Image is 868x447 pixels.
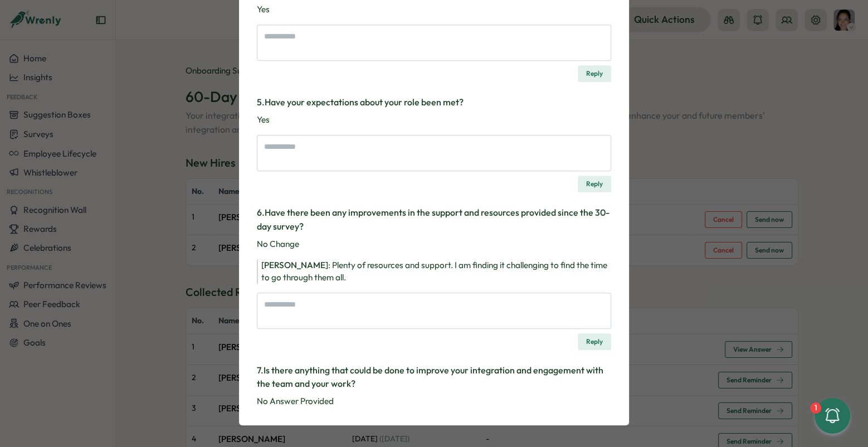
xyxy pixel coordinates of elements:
p: Yes [257,3,611,16]
h3: 6 . Have there been any improvements in the support and resources provided since the 30-day survey? [257,206,611,234]
h3: 7 . Is there anything that could be done to improve your integration and engagement with the team... [257,363,611,391]
button: 1 [815,398,850,434]
p: Yes [257,114,611,126]
span: Plenty of resources and support. I am finding it challenging to find the time to go through them ... [261,260,607,283]
button: Reply [578,176,611,192]
div: 1 [810,402,821,414]
div: No Answer Provided [257,395,611,407]
button: Reply [578,65,611,82]
span: [PERSON_NAME] [261,260,328,270]
span: Reply [586,176,603,192]
span: Reply [586,334,603,349]
p: No Change [257,238,611,250]
h3: 5 . Have your expectations about your role been met? [257,95,611,109]
button: Reply [578,333,611,350]
div: : [261,259,611,284]
span: Reply [586,66,603,81]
